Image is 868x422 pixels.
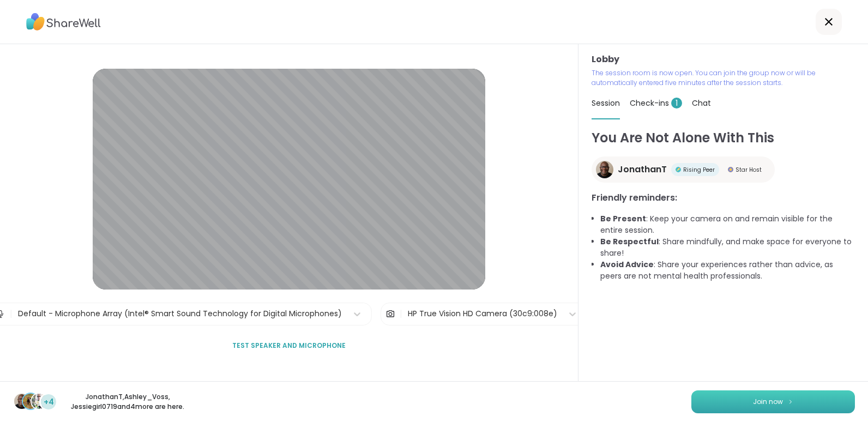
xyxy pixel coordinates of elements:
[23,394,38,409] img: Ashley_Voss
[67,392,189,412] p: JonathanT , Ashley_Voss , Jessiegirl0719 and 4 more are here.
[676,167,681,172] img: Rising Peer
[26,9,101,34] img: ShareWell Logo
[592,68,855,88] p: The session room is now open. You can join the group now or will be automatically entered five mi...
[692,98,711,108] span: Chat
[44,396,54,408] span: +4
[400,303,402,325] span: |
[14,394,29,409] img: JonathanT
[630,98,682,108] span: Check-ins
[592,128,855,148] h1: You Are Not Alone With This
[753,397,783,407] span: Join now
[408,308,557,319] div: HP True Vision HD Camera (30c9:008e)
[728,167,733,172] img: Star Host
[232,341,346,351] span: Test speaker and microphone
[18,308,342,319] div: Default - Microphone Array (Intel® Smart Sound Technology for Digital Microphones)
[671,98,682,108] span: 1
[32,394,47,409] img: Jessiegirl0719
[600,259,855,282] li: : Share your experiences rather than advice, as peers are not mental health professionals.
[600,259,654,270] b: Avoid Advice
[600,236,855,259] li: : Share mindfully, and make space for everyone to share!
[787,399,794,405] img: ShareWell Logomark
[592,53,855,66] h3: Lobby
[596,161,613,178] img: JonathanT
[228,334,350,357] button: Test speaker and microphone
[10,303,13,325] span: |
[385,303,395,325] img: Camera
[618,163,667,176] span: JonathanT
[691,390,855,413] button: Join now
[736,166,762,174] span: Star Host
[592,98,620,108] span: Session
[600,213,646,224] b: Be Present
[600,213,855,236] li: : Keep your camera on and remain visible for the entire session.
[592,191,855,204] h3: Friendly reminders:
[683,166,715,174] span: Rising Peer
[592,156,775,183] a: JonathanTJonathanTRising PeerRising PeerStar HostStar Host
[600,236,659,247] b: Be Respectful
